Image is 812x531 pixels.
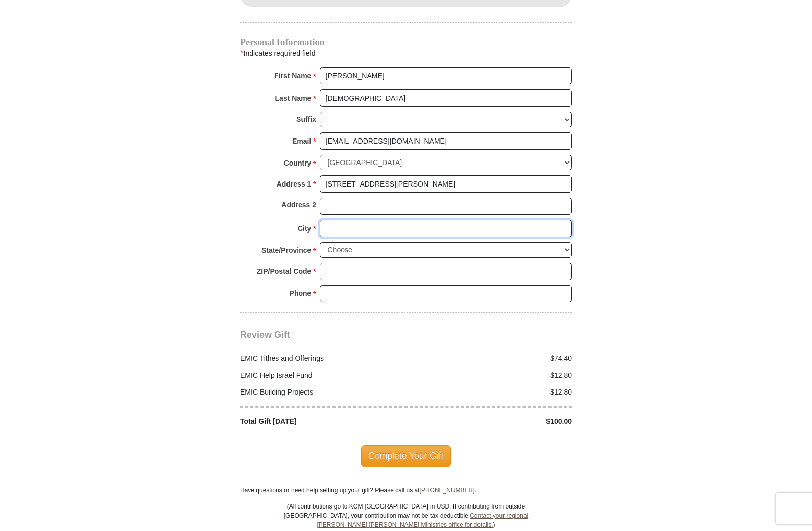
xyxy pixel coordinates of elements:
strong: Country [284,156,312,170]
div: Indicates required field [240,47,572,60]
span: Complete Your Gift [361,445,451,467]
div: Total Gift [DATE] [235,416,407,427]
span: Review Gift [240,330,290,340]
strong: City [298,221,311,236]
p: Have questions or need help setting up your gift? Please call us at . [240,486,572,495]
a: [PHONE_NUMBER] [420,487,475,494]
strong: ZIP/Postal Code [257,264,312,279]
strong: First Name [274,68,311,83]
strong: Phone [290,286,312,301]
div: $74.40 [406,353,578,364]
strong: Email [292,134,311,148]
div: EMIC Help Israel Fund [235,370,407,381]
div: EMIC Tithes and Offerings [235,353,407,364]
strong: State/Province [261,243,311,258]
div: EMIC Building Projects [235,387,407,398]
strong: Address 1 [277,177,312,191]
h4: Personal Information [240,38,572,47]
div: $12.80 [406,387,578,398]
strong: Last Name [275,91,312,105]
div: $100.00 [406,416,578,427]
strong: Suffix [296,112,316,126]
strong: Address 2 [281,198,316,212]
a: Contact your regional [PERSON_NAME] [PERSON_NAME] Ministries office for details. [317,512,528,528]
div: $12.80 [406,370,578,381]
